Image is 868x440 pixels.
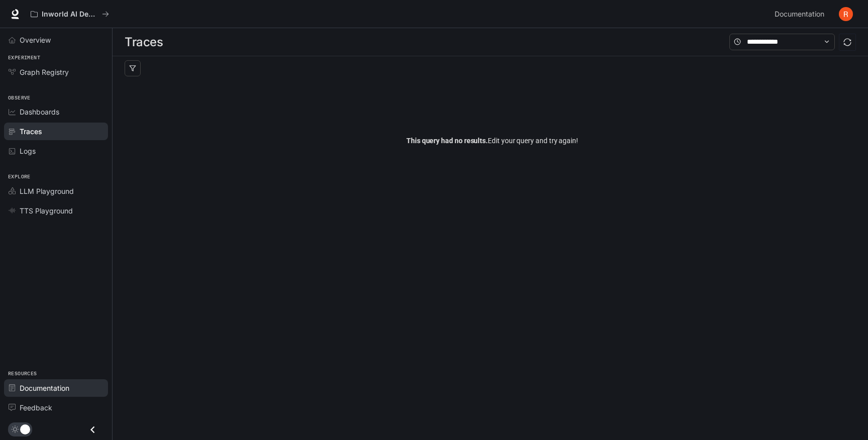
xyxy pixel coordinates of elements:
p: Inworld AI Demos [42,10,98,19]
span: Edit your query and try again! [406,135,578,146]
img: User avatar [839,7,853,21]
button: All workspaces [26,4,114,24]
span: Dark mode toggle [20,423,30,434]
span: Documentation [775,8,824,21]
a: Dashboards [4,103,108,121]
span: This query had no results. [406,137,488,145]
a: Graph Registry [4,63,108,81]
span: Dashboards [20,106,59,117]
span: Traces [20,126,42,137]
span: LLM Playground [20,186,74,196]
span: Logs [20,146,36,156]
a: Documentation [771,4,832,24]
a: Traces [4,123,108,140]
a: Logs [4,142,108,160]
a: Feedback [4,399,108,416]
button: User avatar [836,4,856,24]
a: TTS Playground [4,202,108,219]
span: Feedback [20,402,52,413]
a: LLM Playground [4,182,108,200]
a: Overview [4,31,108,49]
button: Close drawer [81,419,104,440]
span: Graph Registry [20,67,69,77]
span: Documentation [20,383,69,393]
span: TTS Playground [20,205,73,216]
span: Overview [20,35,51,45]
h1: Traces [125,32,163,52]
span: sync [843,38,851,46]
a: Documentation [4,379,108,397]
